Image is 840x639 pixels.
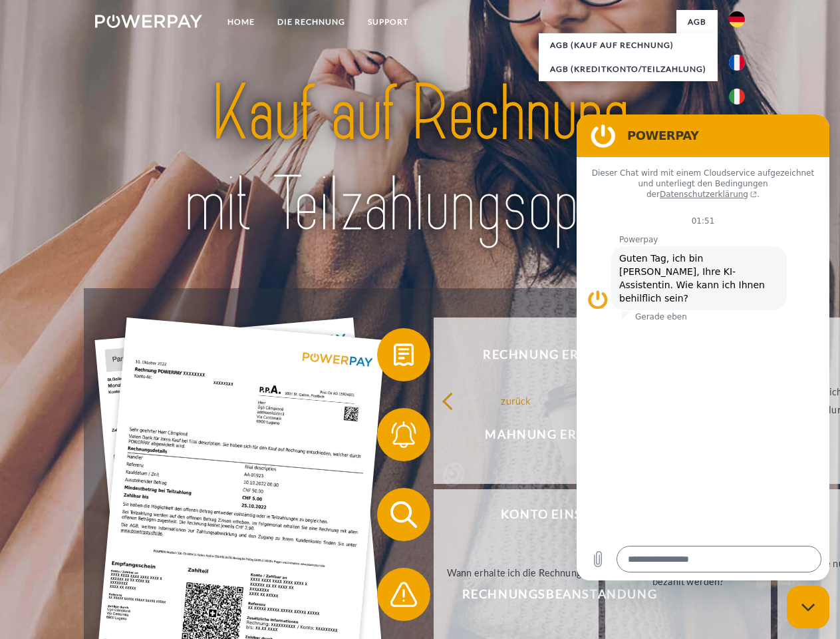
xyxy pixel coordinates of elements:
iframe: Messaging-Fenster [577,114,829,580]
button: Mahnung erhalten? [377,408,723,461]
button: Rechnung erhalten? [377,328,723,381]
a: Home [216,10,266,34]
img: title-powerpay_de.svg [127,64,713,255]
button: Rechnungsbeanstandung [377,568,723,621]
a: AGB (Kauf auf Rechnung) [539,33,718,57]
img: fr [729,55,745,71]
img: qb_bell.svg [387,418,420,451]
div: Wann erhalte ich die Rechnung? [442,563,591,581]
a: DIE RECHNUNG [266,10,356,34]
img: it [729,89,745,105]
div: zurück [442,391,591,409]
img: qb_warning.svg [387,578,420,611]
a: agb [676,10,718,34]
a: AGB (Kreditkonto/Teilzahlung) [539,57,718,81]
img: qb_bill.svg [387,338,420,371]
img: de [729,11,745,27]
button: Konto einsehen [377,488,723,541]
img: logo-powerpay-white.svg [95,15,202,28]
img: qb_search.svg [387,498,420,531]
iframe: Schaltfläche zum Öffnen des Messaging-Fensters; Konversation läuft [787,586,829,628]
a: SUPPORT [356,10,420,34]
